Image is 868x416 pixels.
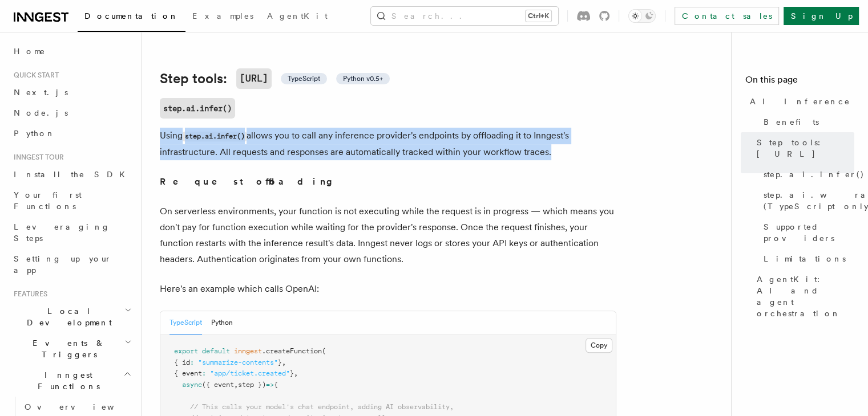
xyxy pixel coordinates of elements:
a: Sign Up [784,7,859,25]
a: Examples [185,3,260,31]
span: Node.js [14,108,68,117]
span: .createFunction [262,347,322,355]
span: AI Inference [750,96,850,107]
span: AgentKit [267,11,328,21]
span: : [202,369,206,377]
span: step }) [238,381,266,389]
span: Next.js [14,88,68,97]
a: Supported providers [759,217,854,248]
h4: On this page [745,73,854,91]
a: Next.js [9,82,134,103]
span: Step tools: [URL] [757,137,854,160]
a: Leveraging Steps [9,217,134,248]
a: Step tools:[URL] TypeScript Python v0.5+ [160,68,390,89]
a: Documentation [78,3,185,32]
span: { event [174,369,202,377]
span: Quick start [9,71,59,80]
span: Inngest tour [9,153,64,162]
span: Python v0.5+ [343,74,383,83]
span: , [234,381,238,389]
a: AI Inference [745,91,854,112]
code: [URL] [236,68,272,89]
span: : [190,358,194,366]
button: TypeScript [169,311,202,335]
span: Supported providers [764,221,854,244]
span: } [290,369,294,377]
span: , [282,358,286,366]
span: { id [174,358,190,366]
span: , [294,369,298,377]
a: Contact sales [675,7,779,25]
span: Install the SDK [14,170,132,179]
span: Examples [192,11,253,21]
p: Here's an example which calls OpenAI: [160,281,616,297]
a: step.ai.wrap() (TypeScript only) [759,185,854,217]
span: Overview [25,402,142,411]
span: { [274,381,278,389]
span: Local Development [9,305,124,328]
code: step.ai.infer() [183,132,247,141]
span: } [278,358,282,366]
span: ( [322,347,326,355]
a: AgentKit: AI and agent orchestration [752,269,854,324]
span: async [182,381,202,389]
a: Python [9,123,134,144]
kbd: Ctrl+K [526,10,551,22]
span: export [174,347,198,355]
span: TypeScript [288,74,320,83]
span: Features [9,289,47,299]
span: Limitations [764,253,846,264]
a: Your first Functions [9,185,134,217]
span: Home [14,46,46,57]
span: Your first Functions [14,190,82,211]
span: Documentation [84,11,179,21]
a: Benefits [759,112,854,132]
span: AgentKit: AI and agent orchestration [757,274,854,319]
a: Step tools: [URL] [752,132,854,164]
p: On serverless environments, your function is not executing while the request is in progress — whi... [160,203,616,267]
a: AgentKit [260,3,334,31]
span: Benefits [764,116,819,128]
a: Home [9,41,134,62]
a: step.ai.infer() [160,98,235,119]
a: Limitations [759,248,854,269]
a: step.ai.infer() [759,164,854,185]
span: Inngest Functions [9,369,123,392]
button: Toggle dark mode [628,9,656,23]
button: Python [211,311,233,335]
span: Leveraging Steps [14,222,110,243]
span: Events & Triggers [9,337,124,360]
span: inngest [234,347,262,355]
a: Node.js [9,103,134,123]
button: Inngest Functions [9,365,134,397]
button: Events & Triggers [9,333,134,365]
a: Install the SDK [9,164,134,185]
span: Setting up your app [14,254,112,275]
span: "summarize-contents" [198,358,278,366]
button: Copy [586,338,612,353]
span: // This calls your model's chat endpoint, adding AI observability, [190,403,454,411]
span: => [266,381,274,389]
span: default [202,347,230,355]
a: Setting up your app [9,248,134,280]
span: ({ event [202,381,234,389]
span: step.ai.infer() [764,169,865,180]
p: Using allows you to call any inference provider's endpoints by offloading it to Inngest's infrast... [160,128,616,160]
span: Python [14,129,55,138]
span: "app/ticket.created" [210,369,290,377]
strong: Request offloading [160,176,341,187]
button: Search...Ctrl+K [371,7,558,25]
button: Local Development [9,301,134,333]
